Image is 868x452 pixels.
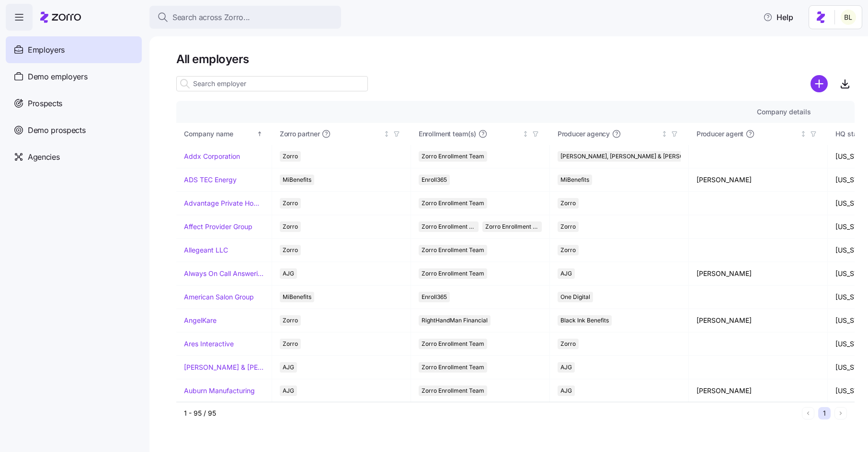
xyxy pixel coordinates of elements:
span: Zorro [560,221,576,232]
span: Employers [28,44,65,56]
span: Help [763,11,793,23]
a: Always On Call Answering Service [184,269,264,278]
span: Zorro [560,245,576,255]
span: Zorro [560,339,576,349]
a: Demo employers [6,63,142,90]
span: Demo employers [28,71,88,83]
a: ADS TEC Energy [184,175,237,185]
span: Enrollment team(s) [419,129,476,139]
a: Affect Provider Group [184,222,252,232]
span: AJG [283,386,294,396]
button: Previous page [802,407,814,419]
a: [PERSON_NAME] & [PERSON_NAME]'s [184,363,264,372]
span: Zorro Enrollment Team [422,386,484,396]
span: Zorro Enrollment Experts [485,221,539,232]
td: [PERSON_NAME] [689,379,828,403]
span: Producer agent [697,129,743,139]
a: Allegeant LLC [184,245,228,255]
span: Agencies [28,151,59,163]
span: Zorro Enrollment Team [422,245,484,255]
th: Producer agentNot sorted [689,123,828,145]
span: AJG [560,362,572,373]
svg: add icon [811,75,828,92]
img: 2fabda6663eee7a9d0b710c60bc473af [841,10,856,25]
a: American Salon Group [184,292,254,302]
span: MiBenefits [560,175,589,185]
h1: All employers [176,52,855,66]
th: Zorro partnerNot sorted [272,123,411,145]
div: Sorted ascending [256,131,263,137]
span: Zorro [283,198,298,209]
td: [PERSON_NAME] [689,309,828,332]
a: AngelKare [184,316,217,325]
a: Employers [6,36,142,63]
th: Company nameSorted ascending [176,123,272,145]
span: Zorro Enrollment Team [422,198,484,209]
button: Next page [834,407,847,419]
span: Producer agency [558,129,610,139]
td: [PERSON_NAME] [689,262,828,286]
span: Zorro Enrollment Team [422,362,484,373]
span: Enroll365 [422,175,447,185]
span: Search across Zorro... [172,11,250,23]
span: MiBenefits [283,175,311,185]
span: [PERSON_NAME], [PERSON_NAME] & [PERSON_NAME] [560,151,709,162]
span: One Digital [560,292,590,302]
a: Prospects [6,90,142,117]
a: Demo prospects [6,117,142,143]
span: Zorro [560,198,576,209]
div: Not sorted [383,131,390,137]
span: Zorro Enrollment Team [422,339,484,349]
input: Search employer [176,76,368,91]
a: Agencies [6,143,142,170]
button: Search across Zorro... [149,6,341,29]
span: AJG [560,386,572,396]
button: 1 [818,407,831,419]
a: Advantage Private Home Care [184,198,264,208]
span: Enroll365 [422,292,447,302]
span: Zorro [283,151,298,162]
div: Not sorted [522,131,529,137]
span: Zorro partner [280,129,320,139]
a: Addx Corporation [184,152,240,161]
th: Enrollment team(s)Not sorted [411,123,550,145]
a: Ares Interactive [184,339,234,349]
button: Help [755,8,801,27]
td: [PERSON_NAME] [689,168,828,192]
span: Zorro Enrollment Team [422,268,484,279]
span: MiBenefits [283,292,311,302]
div: Not sorted [800,131,807,137]
a: Auburn Manufacturing [184,386,255,396]
span: Zorro Enrollment Team [422,221,476,232]
span: Black Ink Benefits [560,315,609,326]
span: AJG [283,268,294,279]
span: Zorro [283,315,298,326]
span: Zorro Enrollment Team [422,151,484,162]
span: Zorro [283,221,298,232]
div: Not sorted [661,131,668,137]
span: AJG [283,362,294,373]
span: Zorro [283,245,298,255]
th: Producer agencyNot sorted [550,123,689,145]
span: Zorro [283,339,298,349]
span: Demo prospects [28,124,86,136]
span: AJG [560,268,572,279]
div: 1 - 95 / 95 [184,408,798,418]
span: RightHandMan Financial [422,315,488,326]
span: Prospects [28,98,62,110]
div: Company name [184,129,255,139]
